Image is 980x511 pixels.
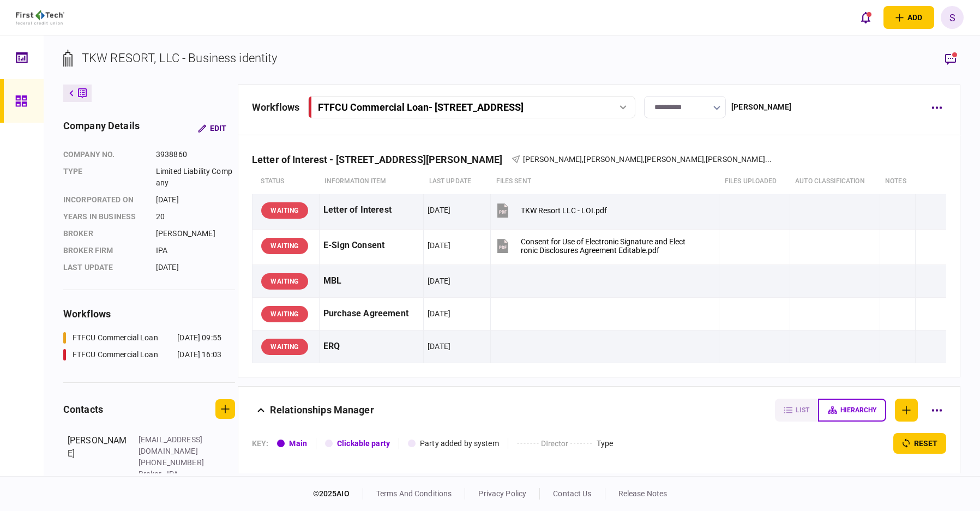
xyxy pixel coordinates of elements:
[428,341,450,352] div: [DATE]
[261,306,308,322] div: WAITING
[139,434,209,457] div: [EMAIL_ADDRESS][DOMAIN_NAME]
[428,240,450,251] div: [DATE]
[63,262,145,273] div: last update
[521,206,607,215] div: TKW Resort LLC - LOI.pdf
[495,198,607,223] button: TKW Resort LLC - LOI.pdf
[323,334,419,359] div: ERQ
[252,169,319,194] th: status
[523,154,772,165] div: Valerie Weatherly
[73,332,158,344] div: FTFCU Commercial Loan
[156,245,235,256] div: IPA
[63,402,103,417] div: contacts
[584,155,643,164] span: [PERSON_NAME]
[883,6,934,29] button: open adding identity options
[818,399,886,422] button: hierarchy
[719,169,790,194] th: Files uploaded
[156,149,235,160] div: 3938860
[704,155,706,164] span: ,
[63,118,140,138] div: company details
[523,155,582,164] span: [PERSON_NAME]
[156,211,235,223] div: 20
[775,399,818,422] button: list
[308,96,635,118] button: FTFCU Commercial Loan- [STREET_ADDRESS]
[16,10,64,25] img: client company logo
[82,49,278,67] div: TKW RESORT, LLC - Business identity
[706,155,765,164] span: [PERSON_NAME]
[177,332,221,344] div: [DATE] 09:55
[261,273,308,290] div: WAITING
[63,228,145,239] div: Broker
[63,332,221,344] a: FTFCU Commercial Loan[DATE] 09:55
[63,166,145,189] div: Type
[428,275,450,286] div: [DATE]
[156,228,235,239] div: [PERSON_NAME]
[156,194,235,206] div: [DATE]
[495,233,686,258] button: Consent for Use of Electronic Signature and Electronic Disclosures Agreement Editable.pdf
[63,194,145,206] div: incorporated on
[840,406,876,414] span: hierarchy
[319,169,423,194] th: Information item
[478,489,526,498] a: privacy policy
[63,245,145,256] div: broker firm
[941,6,964,29] button: S
[73,349,158,360] div: FTFCU Commercial Loan
[491,169,719,194] th: files sent
[270,399,374,422] div: Relationships Manager
[618,489,668,498] a: release notes
[261,202,308,219] div: WAITING
[854,6,877,29] button: open notifications list
[790,169,880,194] th: auto classification
[376,489,452,498] a: terms and conditions
[428,308,450,319] div: [DATE]
[177,349,221,360] div: [DATE] 16:03
[731,101,791,113] div: [PERSON_NAME]
[323,198,419,223] div: Letter of Interest
[893,433,946,454] button: reset
[261,238,308,254] div: WAITING
[645,155,704,164] span: [PERSON_NAME]
[252,438,269,449] div: KEY :
[597,438,614,449] div: Type
[63,149,145,160] div: company no.
[63,211,145,223] div: years in business
[420,438,499,449] div: Party added by system
[252,154,512,165] div: Letter of Interest - [STREET_ADDRESS][PERSON_NAME]
[313,488,363,500] div: © 2025 AIO
[156,166,235,189] div: Limited Liability Company
[261,339,308,355] div: WAITING
[318,101,524,113] div: FTFCU Commercial Loan - [STREET_ADDRESS]
[582,155,584,164] span: ,
[765,154,772,165] span: ...
[323,269,419,293] div: MBL
[63,306,235,321] div: workflows
[323,302,419,326] div: Purchase Agreement
[880,169,916,194] th: notes
[424,169,491,194] th: last update
[139,457,209,468] div: [PHONE_NUMBER]
[643,155,645,164] span: ,
[63,349,221,360] a: FTFCU Commercial Loan[DATE] 16:03
[252,100,299,115] div: workflows
[68,434,128,480] div: [PERSON_NAME]
[521,237,686,255] div: Consent for Use of Electronic Signature and Electronic Disclosures Agreement Editable.pdf
[289,438,307,449] div: Main
[337,438,390,449] div: Clickable party
[189,118,235,138] button: Edit
[428,205,450,215] div: [DATE]
[139,468,209,480] div: Broker - IPA
[156,262,235,273] div: [DATE]
[796,406,809,414] span: list
[553,489,591,498] a: contact us
[323,233,419,258] div: E-Sign Consent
